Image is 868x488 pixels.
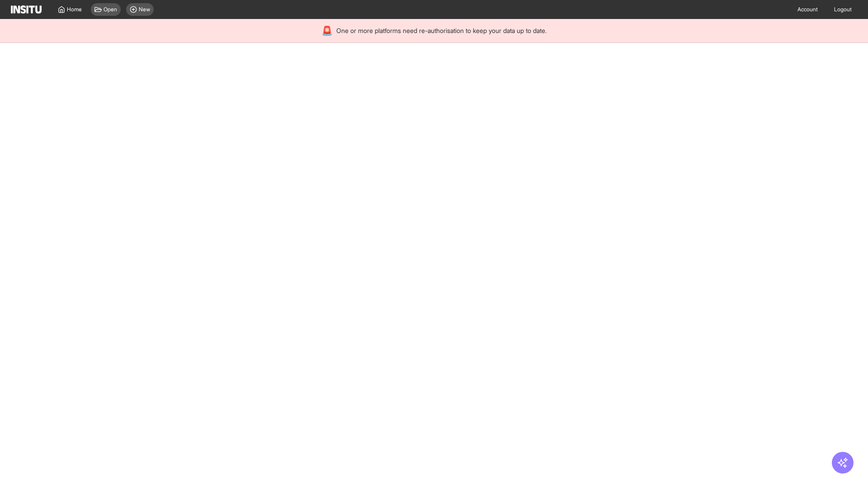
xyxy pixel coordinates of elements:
[67,6,82,13] span: Home
[139,6,150,13] span: New
[321,24,333,37] div: 🚨
[336,26,547,35] span: One or more platforms need re-authorisation to keep your data up to date.
[11,5,42,14] img: Logo
[104,6,117,13] span: Open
